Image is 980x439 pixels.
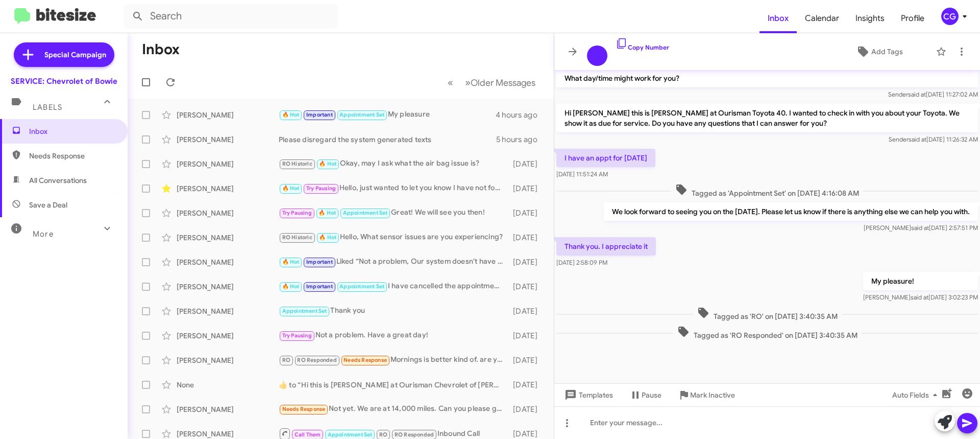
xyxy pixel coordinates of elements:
[177,159,279,169] div: [PERSON_NAME]
[888,90,978,98] span: Sender [DATE] 11:27:02 AM
[693,307,842,321] span: Tagged as 'RO' on [DATE] 3:40:35 AM
[344,357,387,363] span: Needs Response
[177,134,279,145] div: [PERSON_NAME]
[621,386,670,404] button: Pause
[379,431,387,438] span: RO
[177,331,279,341] div: [PERSON_NAME]
[562,386,613,404] span: Templates
[826,42,931,61] button: Add Tags
[279,256,508,268] div: Liked “Not a problem, Our system doesn't have accurate mileage so it sends messages out based on ...
[673,326,862,340] span: Tagged as 'RO Responded' on [DATE] 3:40:35 AM
[671,183,863,198] span: Tagged as 'Appointment Set' on [DATE] 4:16:08 AM
[177,233,279,243] div: [PERSON_NAME]
[847,4,893,33] a: Insights
[29,151,116,161] span: Needs Response
[306,259,333,265] span: Important
[642,386,661,404] span: Pause
[442,72,459,93] button: Previous
[864,224,978,232] span: [PERSON_NAME] [DATE] 2:57:51 PM
[279,281,508,292] div: I have cancelled the appointment. Please let us know when you are ready to re-schedule!
[282,283,300,290] span: 🔥 Hot
[177,404,279,414] div: [PERSON_NAME]
[909,135,926,143] span: said at
[295,431,321,438] span: Call Them
[282,332,312,339] span: Try Pausing
[508,183,546,194] div: [DATE]
[29,126,116,136] span: Inbox
[508,380,546,390] div: [DATE]
[33,103,62,112] span: Labels
[177,257,279,267] div: [PERSON_NAME]
[556,149,655,167] p: I have an appt for [DATE]
[319,160,336,167] span: 🔥 Hot
[279,109,496,121] div: My pleasure
[282,185,300,192] span: 🔥 Hot
[508,429,546,439] div: [DATE]
[556,170,608,178] span: [DATE] 11:51:24 AM
[508,208,546,218] div: [DATE]
[508,306,546,316] div: [DATE]
[44,50,106,60] span: Special Campaign
[863,293,978,301] span: [PERSON_NAME] [DATE] 3:02:23 PM
[893,4,933,33] a: Profile
[442,72,542,93] nav: Page navigation example
[29,175,87,186] span: All Conversations
[29,200,67,210] span: Save a Deal
[177,380,279,390] div: None
[508,331,546,341] div: [DATE]
[177,110,279,120] div: [PERSON_NAME]
[670,386,743,404] button: Mark Inactive
[142,41,180,58] h1: Inbox
[124,4,338,29] input: Search
[279,330,508,341] div: Not a problem. Have a great day!
[279,134,496,145] div: Please disregard the system generated texts
[933,8,969,25] button: CG
[508,257,546,267] div: [DATE]
[448,76,453,89] span: «
[11,76,117,86] div: SERVICE: Chevrolet of Bowie
[279,182,508,194] div: Hello, just wanted to let you know I have not forgot about your question! I'm waiting on a respon...
[496,134,546,145] div: 5 hours ago
[508,233,546,243] div: [DATE]
[797,4,847,33] a: Calendar
[282,308,327,314] span: Appointment Set
[279,207,508,219] div: Great! We will see you then!
[279,232,508,243] div: Hello, What sensor issues are you experiencing?
[279,354,508,366] div: Mornings is better kind of. are you available to do the service [DATE] around 5? Or do you need m...
[177,306,279,316] div: [PERSON_NAME]
[908,90,926,98] span: said at
[889,135,978,143] span: Sender [DATE] 11:26:32 AM
[318,210,336,216] span: 🔥 Hot
[759,4,797,33] span: Inbox
[306,185,336,192] span: Try Pausing
[177,208,279,218] div: [PERSON_NAME]
[279,158,508,170] div: Okay, may I ask what the air bag issue is?
[282,111,300,118] span: 🔥 Hot
[941,8,959,25] div: CG
[282,234,312,241] span: RO Historic
[616,43,669,51] a: Copy Number
[279,403,508,415] div: Not yet. We are at 14,000 miles. Can you please give an approx cost for the 15K visit with tire r...
[282,357,290,363] span: RO
[319,234,336,241] span: 🔥 Hot
[871,42,903,61] span: Add Tags
[508,404,546,414] div: [DATE]
[508,355,546,365] div: [DATE]
[282,406,326,412] span: Needs Response
[556,104,978,132] p: Hi [PERSON_NAME] this is [PERSON_NAME] at Ourisman Toyota 40. I wanted to check in with you about...
[690,386,735,404] span: Mark Inactive
[33,229,54,239] span: More
[911,293,928,301] span: said at
[604,202,978,221] p: We look forward to seeing you on the [DATE]. Please let us know if there is anything else we can ...
[279,305,508,317] div: Thank you
[282,160,312,167] span: RO Historic
[556,237,656,256] p: Thank you. I appreciate it
[177,355,279,365] div: [PERSON_NAME]
[395,431,434,438] span: RO Responded
[496,110,546,120] div: 4 hours ago
[306,283,333,290] span: Important
[177,183,279,194] div: [PERSON_NAME]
